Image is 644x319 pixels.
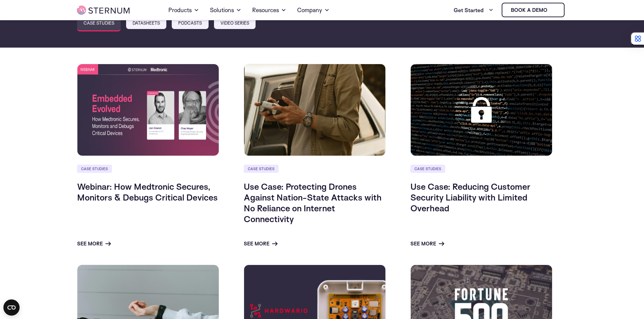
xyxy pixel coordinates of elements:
a: Video Series [214,17,256,29]
a: Company [297,1,330,20]
a: Use Case: Reducing Customer Security Liability with Limited Overhead [410,181,530,213]
a: Case Studies [244,165,279,173]
a: Podcasts [172,17,208,29]
a: See more [77,240,111,248]
a: See more [410,240,444,248]
img: sternum iot [77,6,129,15]
a: Book a demo [502,3,565,17]
a: Products [168,1,199,20]
a: Solutions [210,1,241,20]
button: Open CMP widget [3,299,20,316]
a: Get Started [454,3,494,17]
a: Webinar: How Medtronic Secures, Monitors & Debugs Critical Devices [77,181,218,203]
img: Use Case: Protecting Drones Against Nation-State Attacks with No Reliance on Internet Connectivity [244,64,386,156]
a: Use Case: Protecting Drones Against Nation-State Attacks with No Reliance on Internet Connectivity [244,181,382,224]
a: See more [244,240,278,248]
img: Use Case: Reducing Customer Security Liability with Limited Overhead [410,64,552,156]
img: sternum iot [550,7,555,13]
img: Webinar: How Medtronic Secures, Monitors & Debugs Critical Devices [77,64,219,156]
a: Case Studies [410,165,445,173]
a: Resources [252,1,286,20]
a: Case Studies [77,17,121,31]
a: Datasheets [126,17,166,29]
a: Case Studies [77,165,112,173]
